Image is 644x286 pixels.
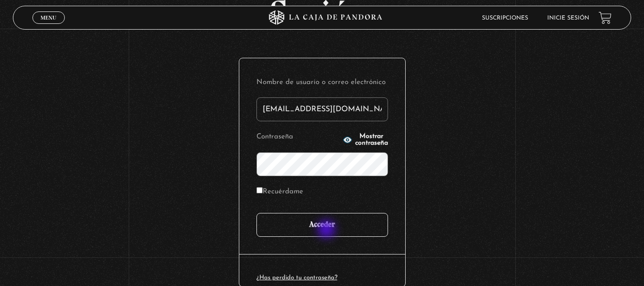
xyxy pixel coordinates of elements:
label: Nombre de usuario o correo electrónico [256,75,388,90]
a: ¿Has perdido tu contraseña? [256,275,337,281]
button: Mostrar contraseña [343,133,388,147]
span: Menu [41,15,56,21]
a: Inicie sesión [547,15,589,21]
input: Recuérdame [256,187,263,193]
span: Mostrar contraseña [355,133,388,147]
a: Suscripciones [482,15,528,21]
input: Acceder [256,213,388,237]
a: View your shopping cart [599,11,612,24]
span: Cerrar [37,23,60,30]
label: Recuérdame [256,185,303,200]
label: Contraseña [256,130,340,145]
